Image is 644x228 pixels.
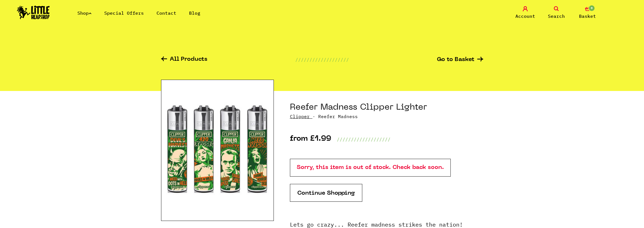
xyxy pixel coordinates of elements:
[290,136,331,143] p: from £1.99
[17,6,50,19] img: Little Head Shop Logo
[290,184,362,202] a: Continue Shopping
[189,10,200,16] a: Blog
[579,13,596,19] span: Basket
[548,13,565,19] span: Search
[573,6,602,19] a: 0 Basket
[290,113,483,120] p: · Reefer Madness
[290,114,310,119] a: Clipper
[290,102,483,113] h1: Reefer Madness Clipper Lighter
[104,10,144,16] a: Special Offers
[161,57,207,63] a: All Products
[157,10,176,16] a: Contact
[437,57,483,63] a: Go to Basket
[337,136,391,143] p: ///////////////////
[77,10,92,16] a: Shop
[515,13,535,19] span: Account
[161,80,274,221] img: Reefer Madness Clipper Lighter
[542,6,571,19] a: Search
[290,159,451,177] p: Sorry, this item is out of stock. Check back soon.
[295,56,349,63] p: ///////////////////
[588,5,595,12] span: 0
